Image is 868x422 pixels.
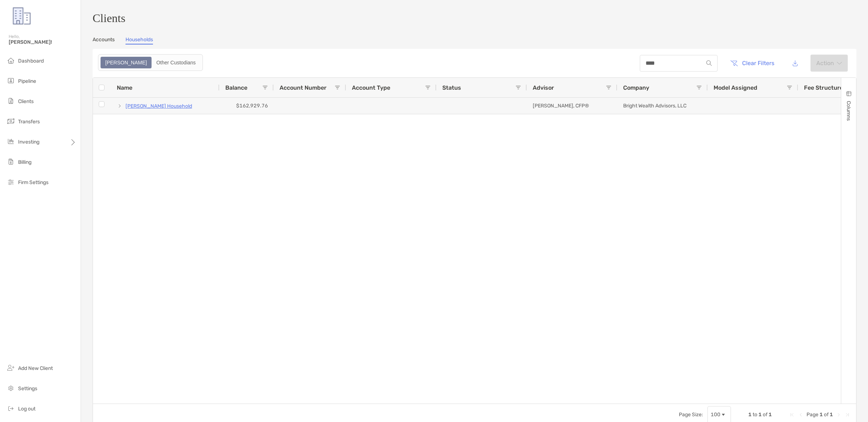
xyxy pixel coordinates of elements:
span: Clients [18,98,34,105]
img: dashboard icon [7,56,15,65]
span: Transfers [18,119,40,125]
span: 1 [748,412,752,418]
img: clients icon [7,97,15,105]
img: settings icon [7,384,15,392]
img: transfers icon [7,117,15,125]
span: 1 [758,412,762,418]
span: Columns [846,101,852,121]
span: Status [442,84,461,91]
img: arrow [837,61,842,65]
img: input icon [706,60,712,66]
img: logout icon [7,404,15,413]
img: firm-settings icon [7,178,15,186]
span: Page [807,412,818,418]
img: investing icon [7,137,15,146]
span: 1 [830,412,833,418]
button: Clear Filters [725,55,780,71]
span: of [763,412,767,418]
div: Other Custodians [152,57,200,68]
div: $162,929.76 [220,98,274,114]
span: Add New Client [18,365,53,371]
span: Fee Structure [804,84,843,91]
span: [PERSON_NAME]! [9,39,76,45]
span: Account Number [280,84,327,91]
div: First Page [789,412,795,418]
div: [PERSON_NAME], CFP® [527,98,617,114]
img: pipeline icon [7,76,15,85]
span: Log out [18,406,35,412]
div: Next Page [836,412,842,418]
img: billing icon [7,157,15,166]
button: Actionarrow [810,55,848,72]
div: Bright Wealth Advisors, LLC [617,98,708,114]
span: Balance [225,84,247,91]
span: Pipeline [18,78,36,84]
span: Advisor [533,84,554,91]
span: of [824,412,829,418]
a: Households [125,37,153,44]
img: add_new_client icon [7,363,15,372]
span: 1 [820,412,823,418]
div: Page Size: [679,412,703,418]
span: Investing [18,139,39,145]
div: Previous Page [798,412,804,418]
span: to [753,412,757,418]
div: Last Page [844,412,850,418]
a: [PERSON_NAME] Household [125,102,192,111]
div: Zoe [101,57,151,68]
span: Firm Settings [18,179,48,186]
span: Settings [18,385,37,392]
h3: Clients [93,12,856,25]
span: Model Assigned [714,84,757,91]
span: Company [623,84,649,91]
img: Zoe Logo [9,3,35,29]
span: Billing [18,159,31,165]
div: segmented control [98,54,203,71]
span: 1 [769,412,772,418]
span: Dashboard [18,58,44,64]
a: Accounts [93,37,115,44]
span: Name [117,84,132,91]
span: Account Type [352,84,390,91]
div: 100 [711,412,720,418]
